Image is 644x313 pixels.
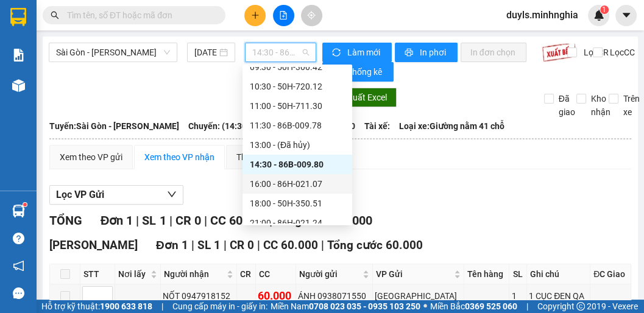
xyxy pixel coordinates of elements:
[327,238,423,252] span: Tổng cước 60.000
[257,238,260,252] span: |
[321,238,324,252] span: |
[526,300,528,313] span: |
[13,233,24,244] span: question-circle
[364,119,390,133] span: Tài xế:
[576,302,585,311] span: copyright
[12,49,25,62] img: solution-icon
[395,43,458,62] button: printerIn phơi
[497,7,588,23] span: duyls.minhnghia
[169,213,172,228] span: |
[604,46,636,59] span: Lọc CC
[188,119,277,133] span: Chuyến: (14:30 [DATE])
[101,213,133,228] span: Đơn 1
[347,65,384,79] span: Thống kê
[250,177,345,191] div: 16:00 - 86H-021.07
[244,5,266,26] button: plus
[298,289,370,303] div: ÁNH 0938071550
[236,150,271,164] div: Thống kê
[13,260,24,272] span: notification
[80,264,115,284] th: STT
[263,238,318,252] span: CC 60.000
[324,88,397,107] button: downloadXuất Excel
[301,5,322,26] button: aim
[509,264,527,284] th: SL
[332,48,342,58] span: sync
[527,264,590,284] th: Ghi chú
[203,213,207,228] span: |
[602,5,606,14] span: 1
[51,11,59,19] span: search
[250,80,345,93] div: 10:30 - 50H-720.12
[12,79,25,92] img: warehouse-icon
[250,119,345,132] div: 11:30 - 86B-009.78
[593,10,604,21] img: icon-new-feature
[309,301,420,311] strong: 0708 023 035 - 0935 103 250
[237,264,256,284] th: CR
[67,9,211,22] input: Tìm tên, số ĐT hoặc mã đơn
[250,216,345,230] div: 21:00 - 86H-021.24
[194,46,217,59] input: 14/09/2025
[590,264,631,284] th: ĐC Giao
[258,287,294,304] div: 60.000
[347,46,382,59] span: Làm mới
[49,213,82,228] span: TỔNG
[423,304,427,309] span: ⚪️
[49,185,183,205] button: Lọc VP Gửi
[430,300,517,313] span: Miền Bắc
[465,301,517,311] strong: 0369 525 060
[420,46,448,59] span: In phơi
[399,119,504,133] span: Loại xe: Giường nằm 41 chỗ
[156,238,188,252] span: Đơn 1
[250,99,345,113] div: 11:00 - 50H-711.30
[586,92,615,119] span: Kho nhận
[41,300,152,313] span: Hỗ trợ kỹ thuật:
[461,43,527,62] button: In đơn chọn
[376,267,451,281] span: VP Gửi
[164,267,224,281] span: Người nhận
[299,267,360,281] span: Người gửi
[529,289,588,303] div: 1 CỤC ĐEN QA
[56,43,170,62] span: Sài Gòn - Phan Rí
[250,197,345,210] div: 18:00 - 50H-350.51
[100,301,152,311] strong: 1900 633 818
[13,287,24,299] span: message
[464,264,509,284] th: Tên hàng
[250,60,345,74] div: 09:30 - 50H-300.42
[136,213,139,228] span: |
[373,284,464,308] td: Sài Gòn
[191,238,194,252] span: |
[60,150,122,164] div: Xem theo VP gửi
[144,150,214,164] div: Xem theo VP nhận
[12,205,25,217] img: warehouse-icon
[615,5,637,26] button: caret-down
[600,5,609,14] sup: 1
[118,267,148,281] span: Nơi lấy
[375,289,462,303] div: [GEOGRAPHIC_DATA]
[347,91,387,104] span: Xuất Excel
[271,300,420,313] span: Miền Nam
[175,213,200,228] span: CR 0
[197,238,221,252] span: SL 1
[210,213,266,228] span: CC 60.000
[256,264,296,284] th: CC
[405,48,415,58] span: printer
[621,10,632,21] span: caret-down
[322,62,394,82] button: bar-chartThống kê
[307,11,316,19] span: aim
[579,46,610,59] span: Lọc CR
[167,189,177,199] span: down
[224,238,227,252] span: |
[161,300,163,313] span: |
[279,11,288,19] span: file-add
[49,121,179,131] b: Tuyến: Sài Gòn - [PERSON_NAME]
[56,187,104,202] span: Lọc VP Gửi
[250,158,345,171] div: 14:30 - 86B-009.80
[10,8,26,26] img: logo-vxr
[230,238,254,252] span: CR 0
[322,43,392,62] button: syncLàm mới
[172,300,267,313] span: Cung cấp máy in - giấy in:
[142,213,166,228] span: SL 1
[23,203,27,206] sup: 1
[511,289,525,303] div: 1
[542,43,576,62] img: 9k=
